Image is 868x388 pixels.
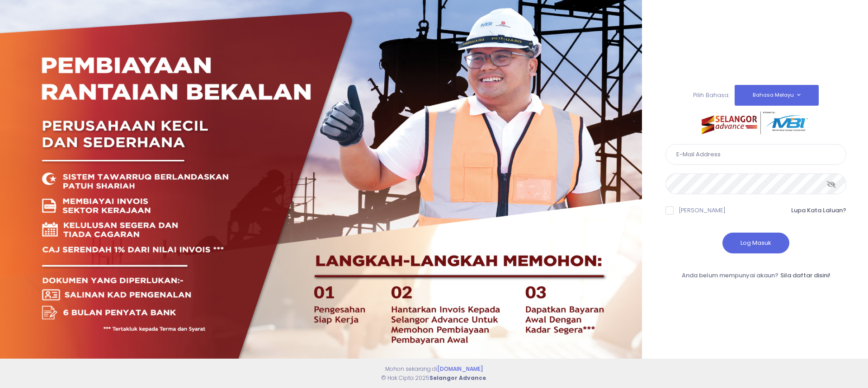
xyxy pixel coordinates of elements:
[679,206,726,215] label: [PERSON_NAME]
[780,271,830,280] a: Sila daftar disini!
[693,91,729,99] span: Pilih Bahasa:
[437,365,483,373] a: [DOMAIN_NAME]
[682,271,778,280] span: Anda belum mempunyai akaun?
[702,112,810,134] img: selangor-advance.png
[429,374,486,382] strong: Selangor Advance
[791,206,846,215] a: Lupa Kata Laluan?
[735,85,819,106] button: Bahasa Melayu
[722,233,789,253] button: Log Masuk
[665,144,846,165] input: E-Mail Address
[381,365,487,382] span: Mohon sekarang di © Hak Cipta 2025 .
